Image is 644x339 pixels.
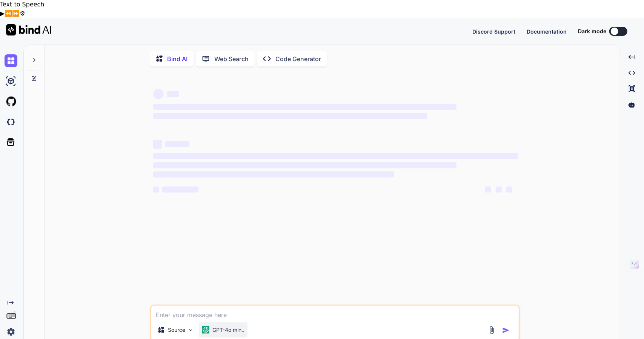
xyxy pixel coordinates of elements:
[472,28,515,35] button: Discord Support
[188,327,194,333] img: Pick Models
[167,54,188,63] p: Bind AI
[506,186,512,193] span: ‌
[153,140,162,149] span: ‌
[5,325,17,338] img: settings
[212,326,244,334] p: GPT-4o min..
[165,141,189,147] span: ‌
[578,28,606,35] span: Dark mode
[168,326,185,334] p: Source
[202,326,209,334] img: GPT-4o mini
[487,326,496,334] img: attachment
[153,89,164,99] span: ‌
[5,9,12,18] button: Previous
[153,104,456,110] span: ‌
[214,54,249,63] p: Web Search
[275,54,321,63] p: Code Generator
[5,116,17,128] img: darkCloudIdeIcon
[153,162,456,168] span: ‌
[162,186,198,193] span: ‌
[167,91,179,97] span: ‌
[5,75,17,88] img: ai-studio
[496,186,502,193] span: ‌
[527,28,567,35] button: Documentation
[153,113,427,119] span: ‌
[153,171,394,177] span: ‌
[153,186,159,193] span: ‌
[153,153,518,159] span: ‌
[20,9,25,18] button: Settings
[472,28,515,35] span: Discord Support
[485,186,491,193] span: ‌
[527,28,567,35] span: Documentation
[502,327,510,334] img: icon
[12,9,20,18] button: Forward
[5,95,17,108] img: githubLight
[5,54,17,67] img: chat
[6,24,51,35] img: Bind AI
